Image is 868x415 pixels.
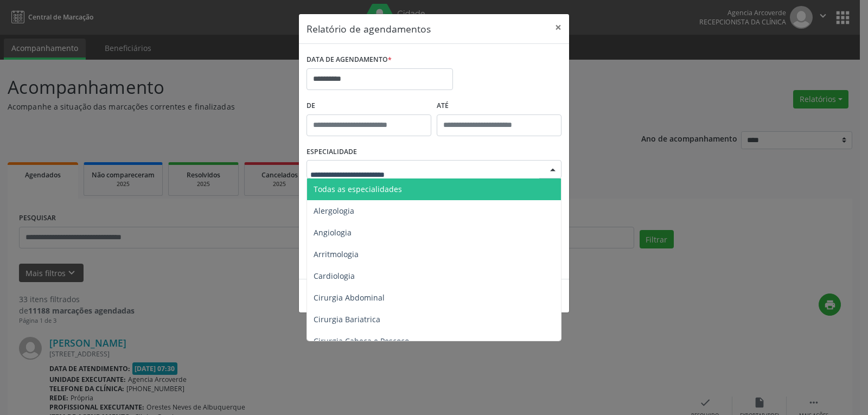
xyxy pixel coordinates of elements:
[307,98,431,114] label: De
[314,314,380,324] span: Cirurgia Bariatrica
[547,14,569,41] button: Close
[314,227,352,238] span: Angiologia
[307,22,431,36] h5: Relatório de agendamentos
[307,144,357,161] label: ESPECIALIDADE
[437,98,561,114] label: ATÉ
[314,249,359,259] span: Arritmologia
[314,206,354,216] span: Alergologia
[307,52,392,68] label: DATA DE AGENDAMENTO
[314,184,402,194] span: Todas as especialidades
[314,336,409,346] span: Cirurgia Cabeça e Pescoço
[314,292,385,303] span: Cirurgia Abdominal
[314,271,355,281] span: Cardiologia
